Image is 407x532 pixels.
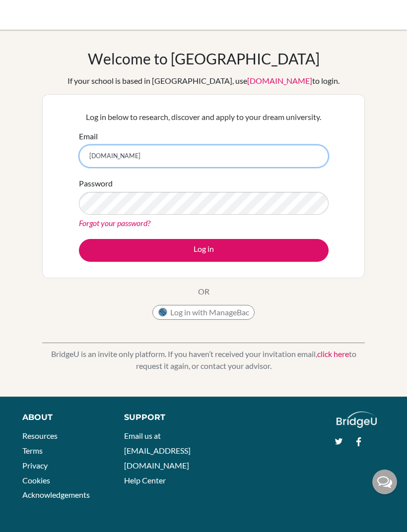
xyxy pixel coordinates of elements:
img: logo_white@2x-f4f0deed5e89b7ecb1c2cc34c3e3d731f90f0f143d5ea2071677605dd97b5244.png [337,412,377,428]
div: If your school is based in [GEOGRAPHIC_DATA], use to login. [68,75,339,87]
a: Help Center [124,475,166,485]
a: Privacy [22,461,48,470]
label: Password [79,177,113,189]
p: Log in below to research, discover and apply to your dream university. [79,111,329,123]
a: Email us at [EMAIL_ADDRESS][DOMAIN_NAME] [124,431,191,470]
a: Cookies [22,475,50,485]
a: Acknowledgements [22,490,90,499]
div: About [22,412,102,423]
p: BridgeU is an invite only platform. If you haven’t received your invitation email, to request it ... [42,348,365,372]
div: Support [124,412,195,423]
label: Email [79,130,98,142]
a: click here [317,349,349,358]
a: [DOMAIN_NAME] [247,76,312,85]
span: Help [23,7,43,16]
button: Log in [79,239,329,262]
a: Forgot your password? [79,218,150,228]
a: Resources [22,431,58,440]
button: Log in with ManageBac [152,305,255,320]
h1: Welcome to [GEOGRAPHIC_DATA] [88,50,320,67]
p: OR [198,286,209,297]
a: Terms [22,446,43,455]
